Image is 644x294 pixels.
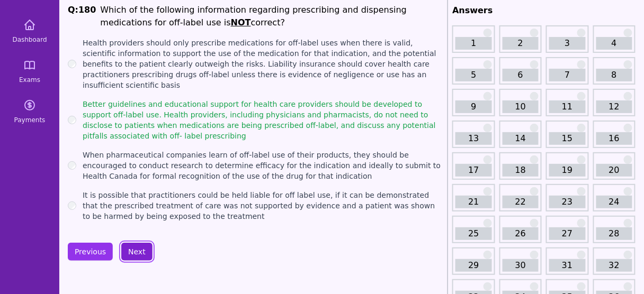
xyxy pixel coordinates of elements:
[12,35,47,44] span: Dashboard
[455,259,491,272] a: 29
[4,93,55,131] a: Payments
[83,99,443,141] label: Better guidelines and educational support for health care providers should be developed to suppor...
[596,100,632,113] a: 12
[455,132,491,145] a: 13
[503,100,539,113] a: 10
[83,38,443,90] label: Health providers should only prescribe medications for off-label uses when there is valid, scient...
[14,116,46,124] span: Payments
[100,4,443,29] li: Which of the following information regarding prescribing and dispensing medications for off-label...
[455,227,491,240] a: 25
[596,132,632,145] a: 16
[19,76,40,84] span: Exams
[503,227,539,240] a: 26
[452,4,636,17] h2: Answers
[503,132,539,145] a: 14
[4,52,55,90] a: Exams
[83,190,443,222] label: It is possible that practitioners could be held liable for off label use, if it can be demonstrat...
[596,69,632,81] a: 8
[596,164,632,177] a: 20
[231,17,251,27] u: NOT
[596,259,632,272] a: 32
[549,259,585,272] a: 31
[503,164,539,177] a: 18
[503,259,539,272] a: 30
[549,196,585,208] a: 23
[549,100,585,113] a: 11
[68,243,113,261] button: Previous
[549,69,585,81] a: 7
[121,243,153,261] button: Next
[503,196,539,208] a: 22
[549,227,585,240] a: 27
[503,37,539,50] a: 2
[455,37,491,50] a: 1
[503,69,539,81] a: 6
[455,196,491,208] a: 21
[596,37,632,50] a: 4
[596,196,632,208] a: 24
[68,4,96,29] h1: Q: 180
[549,132,585,145] a: 15
[549,164,585,177] a: 19
[549,37,585,50] a: 3
[596,227,632,240] a: 28
[83,150,443,181] label: When pharmaceutical companies learn of off-label use of their products, they should be encouraged...
[455,164,491,177] a: 17
[455,69,491,81] a: 5
[455,100,491,113] a: 9
[4,12,55,50] a: Dashboard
